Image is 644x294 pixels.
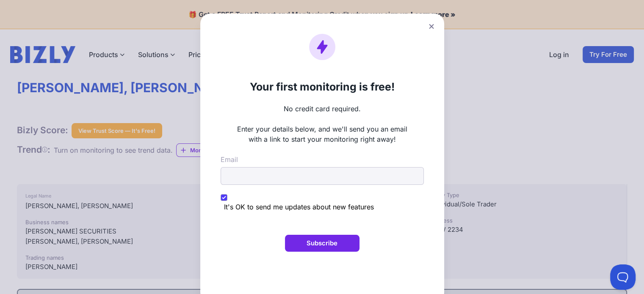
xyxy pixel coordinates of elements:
h2: Your first monitoring is free! [221,80,424,93]
p: No credit card required. [221,104,424,114]
label: Email [221,154,238,165]
button: Subscribe [285,235,359,252]
iframe: Toggle Customer Support [610,264,636,290]
span: It's OK to send me updates about new features [224,203,374,211]
p: Enter your details below, and we'll send you an email with a link to start your monitoring right ... [221,124,424,144]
